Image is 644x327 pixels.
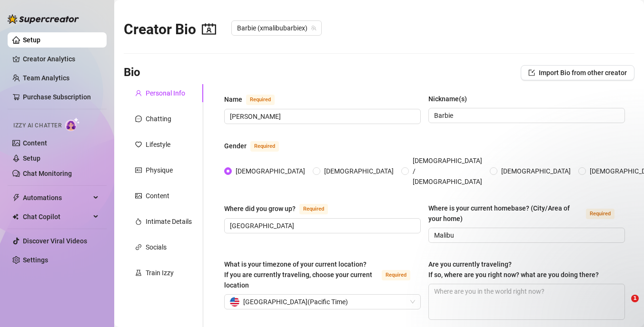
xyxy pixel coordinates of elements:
span: [DEMOGRAPHIC_DATA] [497,166,575,176]
span: message [135,115,142,122]
span: Required [586,209,614,219]
img: logo-BBDzfeDw.svg [8,14,79,24]
a: Purchase Subscription [23,93,91,101]
span: Required [246,95,275,105]
a: Content [23,139,47,147]
label: Name [224,94,285,105]
span: [GEOGRAPHIC_DATA] ( Pacific Time ) [243,295,348,309]
span: Barbie (xmalibubarbiex) [237,21,316,35]
span: heart [135,141,142,148]
div: Personal Info [146,88,185,98]
span: experiment [135,269,142,276]
button: Import Bio from other creator [521,65,634,80]
div: Content [146,191,169,201]
label: Gender [224,140,289,152]
span: [DEMOGRAPHIC_DATA] [320,166,397,176]
span: user [135,90,142,96]
div: Nickname(s) [428,94,467,104]
span: team [311,25,317,31]
div: Intimate Details [146,216,192,227]
span: Izzy AI Chatter [13,121,61,130]
a: Chat Monitoring [23,170,72,177]
iframe: Intercom live chat [612,295,634,317]
img: AI Chatter [65,117,80,131]
span: picture [135,192,142,199]
div: Where is your current homebase? (City/Area of your home) [428,203,582,224]
span: [DEMOGRAPHIC_DATA] / [DEMOGRAPHIC_DATA] [409,155,486,187]
div: Gender [224,141,247,151]
div: Where did you grow up? [224,203,296,214]
h2: Creator Bio [124,20,216,38]
div: Train Izzy [146,268,174,278]
a: Discover Viral Videos [23,237,87,245]
a: Settings [23,256,48,264]
span: 1 [631,295,639,302]
span: Import Bio from other creator [539,69,627,77]
span: Required [299,204,328,214]
span: Required [382,270,410,280]
span: [DEMOGRAPHIC_DATA] [232,166,309,176]
input: Where is your current homebase? (City/Area of your home) [434,230,617,240]
span: Required [250,141,279,152]
input: Nickname(s) [434,110,617,121]
span: fire [135,218,142,225]
div: Chatting [146,114,171,124]
span: Chat Copilot [23,209,90,224]
span: link [135,244,142,250]
span: Are you currently traveling? If so, where are you right now? what are you doing there? [428,260,599,279]
input: Where did you grow up? [230,221,413,231]
span: contacts [202,22,216,36]
span: thunderbolt [12,194,20,202]
div: Socials [146,242,167,252]
div: Name [224,94,242,105]
a: Setup [23,154,40,162]
img: us [230,297,239,307]
span: What is your timezone of your current location? If you are currently traveling, choose your curre... [224,260,372,289]
span: idcard [135,167,142,173]
label: Where is your current homebase? (City/Area of your home) [428,203,625,224]
span: import [528,69,535,76]
div: Physique [146,165,173,175]
h3: Bio [124,65,140,80]
img: Chat Copilot [12,213,19,220]
div: Lifestyle [146,139,170,150]
a: Team Analytics [23,74,69,82]
label: Nickname(s) [428,94,474,104]
a: Creator Analytics [23,51,99,67]
label: Where did you grow up? [224,203,338,214]
input: Name [230,111,413,122]
span: Automations [23,190,90,205]
a: Setup [23,36,40,44]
